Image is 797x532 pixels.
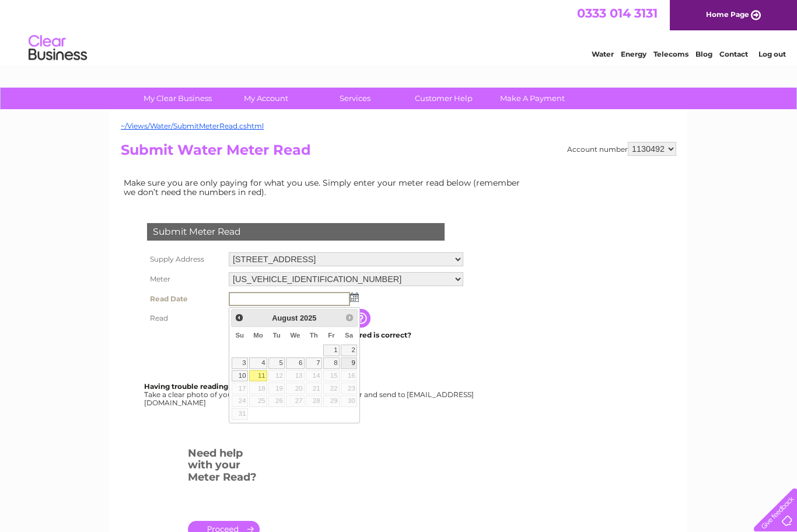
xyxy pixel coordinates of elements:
[232,370,248,382] a: 10
[233,311,246,324] a: Prev
[130,88,226,109] a: My Clear Business
[352,309,373,328] input: Information
[341,345,357,356] a: 2
[144,249,226,269] th: Supply Address
[28,30,88,66] img: logo.png
[272,314,298,322] span: August
[484,88,581,109] a: Make A Payment
[144,382,275,391] b: Having trouble reading your meter?
[323,357,340,369] a: 8
[144,309,226,328] th: Read
[253,332,263,339] span: Monday
[144,289,226,309] th: Read Date
[272,332,280,339] span: Tuesday
[300,314,316,322] span: 2025
[328,332,335,339] span: Friday
[719,50,748,58] a: Contact
[350,293,359,302] img: ...
[695,50,712,58] a: Blog
[226,328,466,343] td: Are you sure the read you have entered is correct?
[188,445,260,489] h3: Need help with your Meter Read?
[592,50,614,58] a: Water
[144,269,226,289] th: Meter
[121,142,676,164] h2: Submit Water Meter Read
[758,50,786,58] a: Log out
[621,50,646,58] a: Energy
[124,6,675,57] div: Clear Business is a trading name of Verastar Limited (registered in [GEOGRAPHIC_DATA] No. 3667643...
[323,345,340,356] a: 1
[218,88,314,109] a: My Account
[249,370,267,382] a: 11
[567,142,676,156] div: Account number
[249,357,267,369] a: 4
[235,313,244,322] span: Prev
[306,357,322,369] a: 7
[121,175,529,200] td: Make sure you are only paying for what you use. Simply enter your meter read below (remember we d...
[341,357,357,369] a: 9
[653,50,688,58] a: Telecoms
[286,357,305,369] a: 6
[268,357,285,369] a: 5
[144,383,476,406] div: Take a clear photo of your readings, tell us which supply it's for and send to [EMAIL_ADDRESS][DO...
[307,88,403,109] a: Services
[147,223,445,241] div: Submit Meter Read
[396,88,492,109] a: Customer Help
[310,332,318,339] span: Thursday
[345,332,353,339] span: Saturday
[232,357,248,369] a: 3
[121,121,264,130] a: ~/Views/Water/SubmitMeterRead.cshtml
[290,332,300,339] span: Wednesday
[235,332,244,339] span: Sunday
[577,6,658,20] a: 0333 014 3131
